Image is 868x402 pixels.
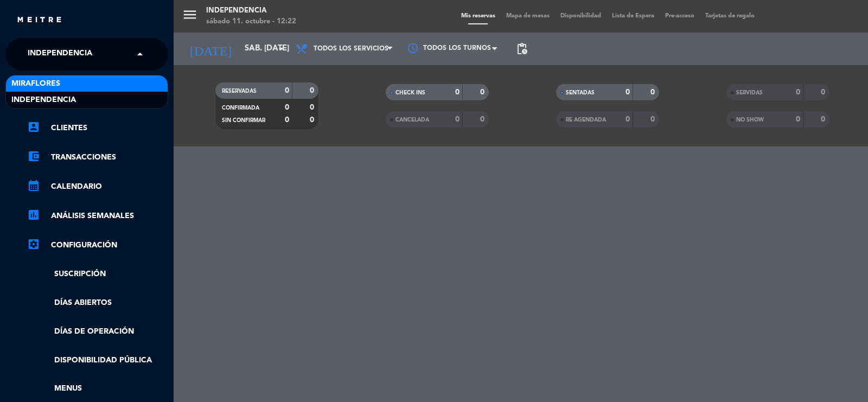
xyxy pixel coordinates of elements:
[27,150,40,163] i: account_balance_wallet
[27,297,168,309] a: Días abiertos
[28,43,92,66] span: Independencia
[16,16,62,24] img: MEITRE
[27,239,168,252] a: Configuración
[27,268,168,280] a: Suscripción
[11,78,60,90] span: Miraflores
[27,180,168,193] a: calendar_monthCalendario
[27,208,40,221] i: assessment
[27,179,40,192] i: calendar_month
[27,238,40,251] i: settings_applications
[27,209,168,222] a: assessmentANÁLISIS SEMANALES
[11,94,76,106] span: Independencia
[27,120,40,133] i: account_box
[27,151,168,164] a: account_balance_walletTransacciones
[27,382,168,395] a: Menus
[27,354,168,367] a: Disponibilidad pública
[27,326,168,338] a: Días de Operación
[27,122,168,135] a: account_boxClientes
